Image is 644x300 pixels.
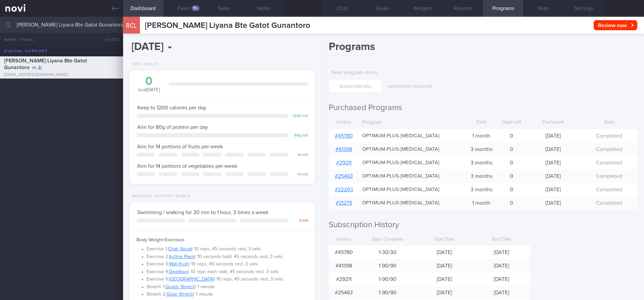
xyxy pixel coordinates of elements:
a: #25463 [335,173,353,179]
div: [DATE] [525,156,581,169]
div: kcal [DATE] [137,76,162,93]
div: RCL [121,13,142,39]
a: Wall Push [169,262,189,266]
div: Time [465,116,498,129]
span: [PERSON_NAME] Liyana Bte Gatot Gunantoro [4,58,87,70]
div: Completed [581,196,637,210]
span: [DATE] [437,290,452,295]
div: [DATE] [525,196,581,210]
span: [PERSON_NAME] Liyana Bte Gatot Gunantoro [145,21,310,30]
span: [DATE] [437,277,452,282]
div: Invoice [329,233,359,246]
a: Quads Stretch [165,285,195,289]
div: 0 [137,76,162,87]
div: [DATE] [525,169,581,183]
a: #22203 [335,187,353,192]
div: 11+ [192,5,200,11]
div: 14 left [291,172,308,177]
p: when next invoiced [387,83,496,90]
div: 1-90 / 90 [359,259,416,272]
div: Start Date [416,233,473,246]
div: # 45780 [329,246,359,259]
div: 1 month [465,129,498,143]
div: Program [359,116,465,129]
div: Physical Activity Goals [130,194,191,199]
div: 1-30 / 30 [359,246,416,259]
h1: Programs [329,40,637,56]
div: 0 [498,169,525,183]
a: Chair Squat [168,247,192,251]
div: Completed [581,143,637,156]
a: #21275 [336,200,352,206]
div: 0 [498,183,525,196]
div: 14 left [291,153,308,158]
button: Chats [96,33,123,46]
span: Aim for 14 portions of fruits per week [137,144,223,149]
div: 3 left [291,218,308,223]
div: 0 [498,129,525,143]
div: Completed [581,183,637,196]
span: Keep to 1200 calories per day [137,105,206,110]
a: Glute Stretch [166,292,194,297]
span: [DATE] [494,290,509,295]
span: OPTIMUM-PLUS-[MEDICAL_DATA] [362,187,439,193]
a: Deadbug [169,269,188,274]
div: # 25463 [329,286,359,299]
div: Completed [581,169,637,183]
div: 3 months [465,169,498,183]
div: Purchased [525,116,581,129]
input: Automatically [329,79,382,93]
div: 1-90 / 90 [359,286,416,299]
li: Exercise 1: | 10 reps, 45 seconds rest, 3 sets [147,245,308,252]
li: Exercise 5: | 10 reps, 45 seconds rest, 3 sets [147,275,308,283]
li: Exercise 4: | 10 reps each side, 45 seconds rest, 3 sets [147,267,308,275]
label: Next program starts : [331,69,380,76]
span: [DATE] [437,250,452,255]
div: [DATE] [525,129,581,143]
div: Days Complete [359,233,416,246]
div: [DATE] [525,143,581,156]
li: Exercise 2: | 10 seconds hold, 45 seconds rest, 3 sets [147,252,308,260]
div: 0 [498,196,525,210]
div: Days Left [498,116,525,129]
div: # 41398 [329,259,359,272]
li: Stretch 2: | 1 minute [147,290,308,298]
span: OPTIMUM-PLUS-[MEDICAL_DATA] [362,173,439,180]
a: #29211 [336,160,352,165]
span: OPTIMUM-PLUS-[MEDICAL_DATA] [362,200,439,206]
span: [DATE] [494,277,509,282]
span: [DATE] [437,263,452,268]
div: 0 [498,143,525,156]
div: Diet (Daily) [130,62,158,67]
span: Swimming / walking for 30 min to 1 hour, 3 times a week [137,210,268,215]
div: 3 months [465,156,498,169]
a: #41398 [335,147,352,152]
strong: Body Weight Exercises [137,238,184,242]
a: #45780 [335,133,353,139]
div: 3 months [465,143,498,156]
div: 1-90 / 90 [359,272,416,286]
div: # 29211 [329,272,359,286]
h2: Subscription History [329,220,637,230]
div: Invoice [329,116,359,129]
span: OPTIMUM-PLUS-[MEDICAL_DATA] [362,146,439,153]
div: 1 month [465,196,498,210]
div: Completed [581,129,637,143]
a: [GEOGRAPHIC_DATA] [169,277,214,282]
span: Aim for 80g of protein per day [137,124,208,130]
span: OPTIMUM-PLUS-[MEDICAL_DATA] [362,160,439,166]
span: OPTIMUM-PLUS-[MEDICAL_DATA] [362,133,439,139]
div: End Date [473,233,530,246]
h2: Purchased Programs [329,103,637,113]
span: [DATE] [494,263,509,268]
div: 1200 left [291,114,308,119]
li: Stretch 1: | 1 minute [147,283,308,290]
button: Review now [594,20,637,30]
div: 0 [498,156,525,169]
div: 3 months [465,183,498,196]
div: 80 g left [291,133,308,138]
div: [EMAIL_ADDRESS][DOMAIN_NAME] [4,72,119,78]
div: Completed [581,156,637,169]
div: [DATE] [525,183,581,196]
li: Exercise 3: | 10 reps, 45 seconds rest, 3 sets [147,260,308,267]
